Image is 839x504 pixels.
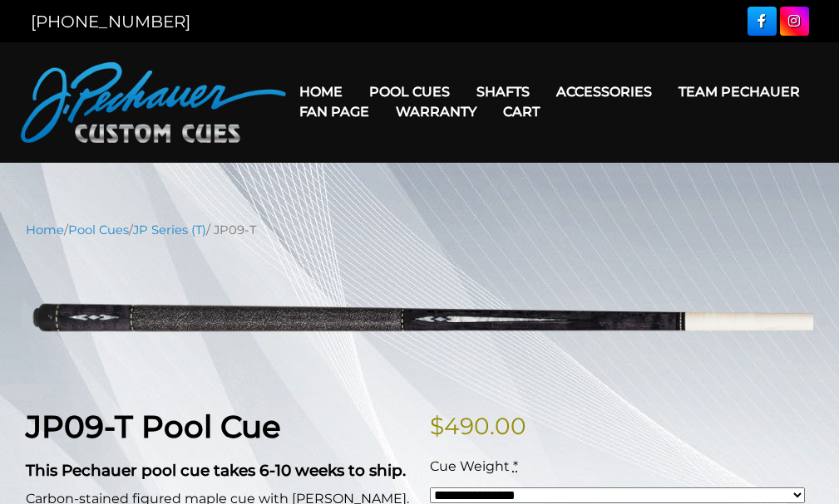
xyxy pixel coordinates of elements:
[543,71,665,113] a: Accessories
[286,71,356,113] a: Home
[26,461,406,480] strong: This Pechauer pool cue takes 6-10 weeks to ship.
[26,223,64,237] a: Home
[490,91,553,133] a: Cart
[430,412,444,440] span: $
[513,458,518,474] abbr: required
[31,12,190,32] a: [PHONE_NUMBER]
[356,71,463,113] a: Pool Cues
[21,62,287,143] img: Pechauer Custom Cues
[430,458,510,474] span: Cue Weight
[382,91,490,133] a: Warranty
[133,223,206,237] a: JP Series (T)
[26,221,813,239] nav: Breadcrumb
[286,91,382,133] a: Fan Page
[430,412,526,440] bdi: 490.00
[665,71,813,113] a: Team Pechauer
[68,223,129,237] a: Pool Cues
[26,408,281,445] strong: JP09-T Pool Cue
[26,252,813,383] img: jp09-T.png
[463,71,543,113] a: Shafts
